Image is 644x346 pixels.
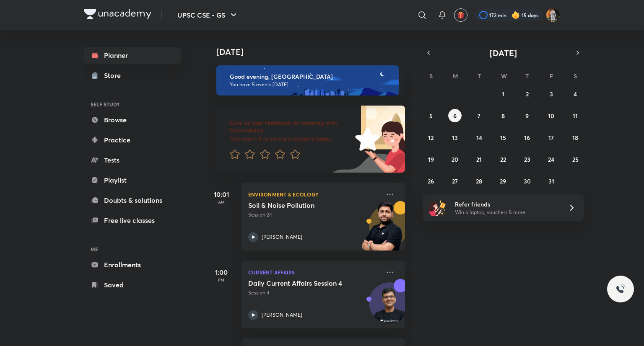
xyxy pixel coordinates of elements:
h6: SELF STUDY [84,97,181,111]
button: [DATE] [434,47,572,59]
a: Browse [84,111,181,128]
a: Free live classes [84,212,181,229]
abbr: October 4, 2025 [574,90,577,98]
button: October 5, 2025 [424,109,438,122]
abbr: October 18, 2025 [572,134,578,142]
a: Company Logo [84,9,151,21]
a: Enrollments [84,256,181,273]
abbr: Tuesday [478,72,481,80]
abbr: October 22, 2025 [500,155,506,163]
button: October 9, 2025 [520,109,534,122]
button: October 28, 2025 [473,174,486,188]
abbr: October 11, 2025 [573,112,578,120]
button: October 24, 2025 [545,152,558,166]
abbr: October 16, 2025 [524,134,530,142]
abbr: October 19, 2025 [428,155,434,163]
button: October 1, 2025 [496,87,510,101]
abbr: October 6, 2025 [453,112,457,120]
h5: Soil & Noise Pollution [248,201,353,209]
button: October 31, 2025 [545,174,558,188]
p: You have 5 events [DATE] [230,81,392,88]
abbr: October 31, 2025 [548,177,554,185]
abbr: October 28, 2025 [476,177,482,185]
abbr: October 8, 2025 [501,112,505,120]
button: October 4, 2025 [569,87,582,101]
h5: 10:01 [205,189,238,199]
h4: [DATE] [216,47,413,57]
button: October 18, 2025 [569,131,582,144]
button: October 8, 2025 [496,109,510,122]
button: October 13, 2025 [448,131,462,144]
a: Saved [84,276,181,293]
p: [PERSON_NAME] [262,233,302,241]
abbr: October 29, 2025 [500,177,506,185]
div: Store [104,70,126,80]
abbr: October 5, 2025 [429,112,433,120]
button: October 10, 2025 [545,109,558,122]
a: Tests [84,152,181,168]
h5: Daily Current Affairs Session 4 [248,279,353,287]
a: Doubts & solutions [84,192,181,209]
abbr: Monday [453,72,458,80]
abbr: October 7, 2025 [478,112,480,120]
p: Session 24 [248,211,380,219]
abbr: Wednesday [501,72,507,80]
abbr: October 14, 2025 [476,134,482,142]
abbr: October 13, 2025 [452,134,458,142]
abbr: October 9, 2025 [525,112,529,120]
button: October 20, 2025 [448,152,462,166]
abbr: October 20, 2025 [452,155,458,163]
a: Planner [84,47,181,64]
h6: ME [84,242,181,256]
img: avatar [457,11,465,19]
button: October 2, 2025 [520,87,534,101]
img: Prakhar Singh [546,8,560,22]
abbr: Friday [550,72,553,80]
button: October 7, 2025 [473,109,486,122]
abbr: October 23, 2025 [524,155,530,163]
p: Environment & Ecology [248,189,380,199]
button: October 6, 2025 [448,109,462,122]
img: evening [216,65,399,96]
p: Win a laptop, vouchers & more [455,209,558,216]
img: referral [429,199,446,216]
abbr: October 21, 2025 [476,155,482,163]
abbr: October 2, 2025 [526,90,529,98]
abbr: October 10, 2025 [548,112,554,120]
a: Playlist [84,172,181,188]
abbr: October 24, 2025 [548,155,554,163]
abbr: Saturday [574,72,577,80]
span: [DATE] [490,47,517,59]
abbr: October 15, 2025 [500,134,506,142]
img: Avatar [369,287,410,327]
button: October 15, 2025 [496,131,510,144]
abbr: October 26, 2025 [428,177,434,185]
abbr: October 1, 2025 [502,90,504,98]
abbr: October 12, 2025 [428,134,434,142]
button: October 19, 2025 [424,152,438,166]
h6: Refer friends [455,200,558,209]
button: avatar [454,8,467,22]
button: October 12, 2025 [424,131,438,144]
button: October 14, 2025 [473,131,486,144]
p: AM [205,199,238,204]
button: October 27, 2025 [448,174,462,188]
abbr: October 17, 2025 [548,134,554,142]
abbr: October 27, 2025 [452,177,458,185]
button: October 22, 2025 [496,152,510,166]
p: Your word will help make Unacademy better [230,136,352,142]
a: Practice [84,132,181,148]
button: UPSC CSE - GS [172,7,244,23]
abbr: Thursday [525,72,529,80]
img: streak [512,11,520,19]
p: [PERSON_NAME] [262,311,302,319]
abbr: October 25, 2025 [572,155,579,163]
p: Current Affairs [248,267,380,277]
img: feedback_image [327,106,405,173]
button: October 25, 2025 [569,152,582,166]
h6: Give us your feedback on learning with Unacademy [230,119,352,134]
button: October 11, 2025 [569,109,582,122]
button: October 21, 2025 [473,152,486,166]
button: October 17, 2025 [545,131,558,144]
p: Session 4 [248,289,380,297]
